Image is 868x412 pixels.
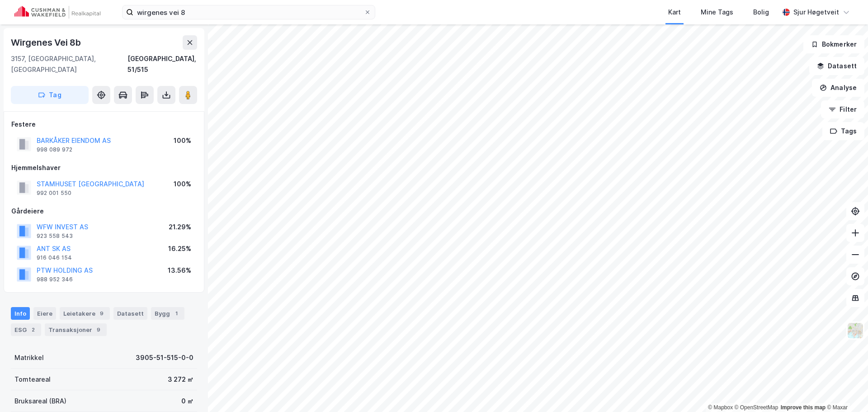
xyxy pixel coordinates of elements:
div: 9 [97,309,106,318]
div: 3905-51-515-0-0 [136,352,193,363]
div: 100% [174,179,191,189]
div: Mine Tags [701,7,733,18]
div: Tomteareal [14,374,51,385]
div: Bolig [753,7,769,18]
div: Sjur Høgetveit [793,7,839,18]
div: 100% [174,135,191,146]
div: 923 558 543 [37,232,73,240]
img: Z [847,322,864,339]
div: [GEOGRAPHIC_DATA], 51/515 [127,53,197,75]
a: OpenStreetMap [735,404,778,411]
div: Kart [668,7,681,18]
a: Mapbox [708,404,733,411]
button: Datasett [809,57,864,75]
div: Bygg [151,307,184,320]
div: 1 [172,309,181,318]
div: Leietakere [60,307,110,320]
div: Festere [11,119,197,130]
iframe: Chat Widget [823,369,868,412]
div: 0 ㎡ [181,396,193,407]
div: Gårdeiere [11,206,197,217]
div: Info [11,307,30,320]
div: Eiere [33,307,56,320]
div: Hjemmelshaver [11,162,197,173]
div: 3157, [GEOGRAPHIC_DATA], [GEOGRAPHIC_DATA] [11,53,127,75]
div: 16.25% [168,243,191,254]
div: Kontrollprogram for chat [823,369,868,412]
div: Matrikkel [14,352,44,363]
img: cushman-wakefield-realkapital-logo.202ea83816669bd177139c58696a8fa1.svg [14,6,100,19]
div: ESG [11,323,41,336]
div: Transaksjoner [45,323,107,336]
a: Improve this map [781,404,826,411]
div: 2 [28,325,38,334]
div: 9 [94,325,103,334]
button: Analyse [812,79,864,97]
div: 13.56% [168,265,191,276]
button: Bokmerker [803,35,864,53]
input: Søk på adresse, matrikkel, gårdeiere, leietakere eller personer [133,5,364,19]
div: 21.29% [169,222,191,232]
div: 988 952 346 [37,276,73,283]
div: Bruksareal (BRA) [14,396,66,407]
button: Tags [822,122,864,140]
button: Filter [821,100,864,118]
button: Tag [11,86,89,104]
div: 916 046 154 [37,254,72,261]
div: Wirgenes Vei 8b [11,35,83,50]
div: 998 089 972 [37,146,72,153]
div: Datasett [113,307,147,320]
div: 3 272 ㎡ [168,374,193,385]
div: 992 001 550 [37,189,71,197]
